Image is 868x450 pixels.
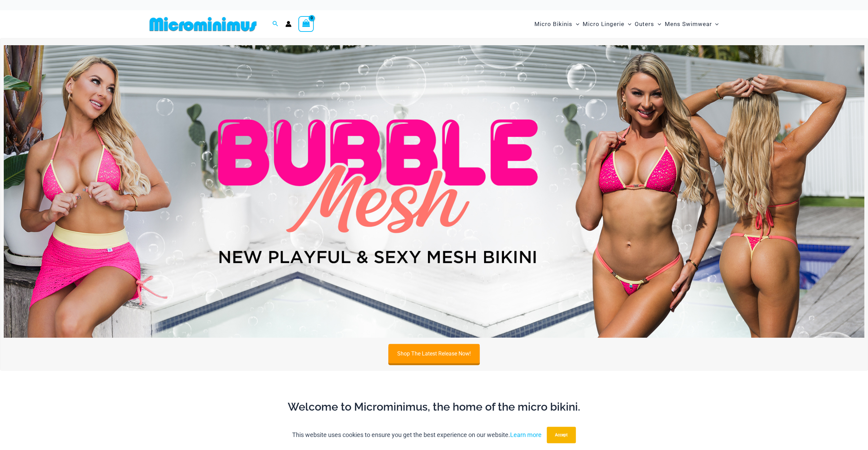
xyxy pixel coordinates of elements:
[547,427,576,443] button: Accept
[292,430,542,440] p: This website uses cookies to ensure you get the best experience on our website.
[583,15,624,33] span: Micro Lingerie
[388,344,480,363] a: Shop The Latest Release Now!
[4,45,864,338] img: Bubble Mesh Highlight Pink
[633,14,663,35] a: OutersMenu ToggleMenu Toggle
[532,13,722,36] nav: Site Navigation
[285,21,292,27] a: Account icon link
[572,15,579,33] span: Menu Toggle
[581,14,633,35] a: Micro LingerieMenu ToggleMenu Toggle
[533,14,581,35] a: Micro BikinisMenu ToggleMenu Toggle
[510,431,542,438] a: Learn more
[534,15,572,33] span: Micro Bikinis
[624,15,631,33] span: Menu Toggle
[712,15,718,33] span: Menu Toggle
[298,16,314,32] a: View Shopping Cart, empty
[147,16,259,32] img: MM SHOP LOGO FLAT
[654,15,661,33] span: Menu Toggle
[152,400,716,414] h2: Welcome to Microminimus, the home of the micro bikini.
[663,14,720,35] a: Mens SwimwearMenu ToggleMenu Toggle
[664,15,712,33] span: Mens Swimwear
[272,20,278,28] a: Search icon link
[635,15,654,33] span: Outers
